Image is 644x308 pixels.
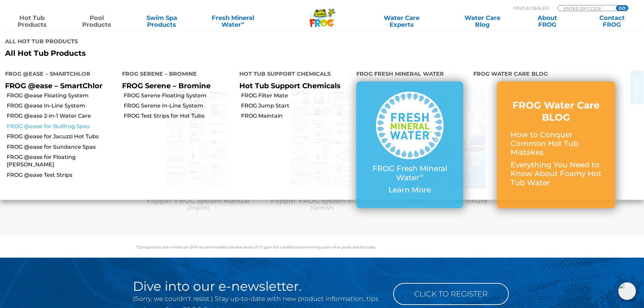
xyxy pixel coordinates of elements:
p: FROG Fresh Mineral Water [370,164,450,182]
input: GO [616,5,628,11]
a: FROG Water Care BLOG How to Conquer Common Hot Tub Mistakes Everything You Need to Know About Foa... [510,99,602,191]
a: Hot TubProducts [7,15,57,28]
a: FROG @ease 2-in-1 Water Care [7,112,117,120]
a: FROG @ease for Floating [PERSON_NAME] [7,153,117,169]
a: FROG @ease In-Line System [7,102,117,110]
em: (English) [187,205,209,211]
a: FROG @ease Test Strips [7,171,117,179]
a: FROG @ease for Sundance Spas [7,143,117,151]
a: Water CareExperts [361,15,443,28]
a: ContactFROG [587,15,637,28]
img: openIcon [618,282,636,300]
sup: ∞ [241,20,244,25]
a: Flippin’ FROG System Manual (English) [141,197,255,211]
p: Find A Dealer [514,5,549,11]
a: FROG Maintain [241,112,351,120]
p: Hot Tub Support Chemicals [239,81,346,90]
a: Click to Register [393,283,509,305]
a: FROG Fresh Mineral Water∞ Learn More [370,92,450,198]
em: (Spanish) [310,205,334,211]
a: FROG @ease for Bullfrog Spas [7,123,117,130]
h3: FROG Water Care BLOG [510,99,602,124]
h4: FROG Serene – Bromine [122,68,229,81]
a: FROG @ease Floating System [7,92,117,99]
p: FROG Serene – Bromine [122,81,229,90]
a: All Hot Tub Products [5,49,317,58]
a: AboutFROG [522,15,572,28]
input: Zip Code Form [563,5,609,11]
a: FROG Serene In-Line System [124,102,234,110]
a: FROG Jump Start [241,102,351,110]
sup: ∞ [419,172,423,179]
h4: All Hot Tub Products [5,35,317,49]
a: Swim SpaProducts [137,15,187,28]
a: FROG Test Strips for Hot Tubs [124,112,234,120]
p: Learn More [370,186,450,194]
a: FROG @ease for Jacuzzi Hot Tubs [7,133,117,140]
a: FROG Filter Mate [241,92,351,99]
h4: FROG Water Care Blog [473,68,639,81]
p: How to Conquer Common Hot Tub Mistakes [510,131,602,157]
p: *Compared to the minimum EPA recommended chlorine level of 1.0 ppm for a stabilized swimming pool... [136,245,508,249]
a: PoolProducts [72,15,122,28]
h4: FROG @ease – SmartChlor [5,68,112,81]
p: FROG @ease – SmartChlor [5,81,112,90]
h4: FROG Fresh Mineral Water [356,68,463,81]
a: Flippin’ FROG System Manual (Spanish) [265,197,379,211]
a: Water CareBlog [457,15,507,28]
a: Fresh MineralWater∞ [201,15,264,28]
a: FROG Serene Floating System [124,92,234,99]
h4: Hot Tub Support Chemicals [239,68,346,81]
h2: Dive into our e-newsletter. [133,280,383,293]
p: Everything You Need to Know About Foamy Hot Tub Water [510,161,602,187]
